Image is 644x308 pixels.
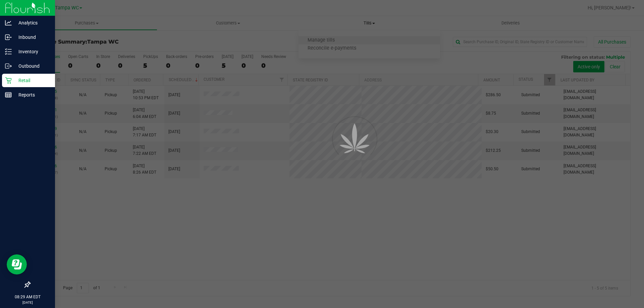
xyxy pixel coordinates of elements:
[12,76,52,84] p: Retail
[5,63,12,69] inline-svg: Outbound
[7,254,27,274] iframe: Resource center
[5,34,12,41] inline-svg: Inbound
[3,294,52,300] p: 08:29 AM EDT
[5,48,12,55] inline-svg: Inventory
[12,62,52,70] p: Outbound
[5,91,12,98] inline-svg: Reports
[3,300,52,305] p: [DATE]
[12,33,52,41] p: Inbound
[12,19,52,27] p: Analytics
[12,48,52,56] p: Inventory
[5,19,12,26] inline-svg: Analytics
[12,91,52,99] p: Reports
[5,77,12,84] inline-svg: Retail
